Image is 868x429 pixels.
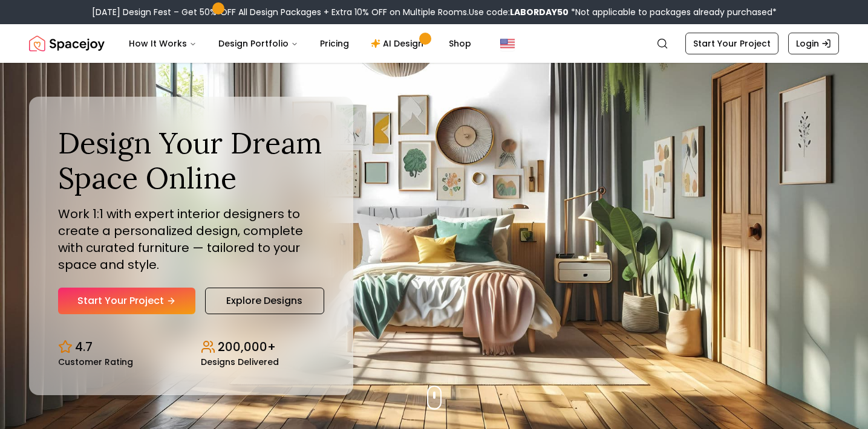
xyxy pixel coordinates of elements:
div: Design stats [58,329,324,366]
a: Login [788,33,839,54]
b: LABORDAY50 [510,6,569,18]
a: Spacejoy [29,31,105,56]
img: Spacejoy Logo [29,31,105,56]
a: Shop [439,31,481,56]
a: Explore Designs [205,288,324,314]
a: Start Your Project [58,288,195,314]
small: Customer Rating [58,358,133,366]
h1: Design Your Dream Space Online [58,126,324,195]
div: [DATE] Design Fest – Get 50% OFF All Design Packages + Extra 10% OFF on Multiple Rooms. [92,6,777,18]
p: 4.7 [75,338,93,355]
span: *Not applicable to packages already purchased* [569,6,777,18]
a: AI Design [361,31,437,56]
p: Work 1:1 with expert interior designers to create a personalized design, complete with curated fu... [58,205,324,273]
span: Use code: [469,6,569,18]
nav: Main [119,31,481,56]
a: Start Your Project [685,33,778,54]
button: Design Portfolio [209,31,308,56]
a: Pricing [310,31,359,56]
small: Designs Delivered [201,358,279,366]
img: United States [500,36,515,51]
nav: Global [29,24,839,63]
button: How It Works [119,31,206,56]
p: 200,000+ [218,338,276,355]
